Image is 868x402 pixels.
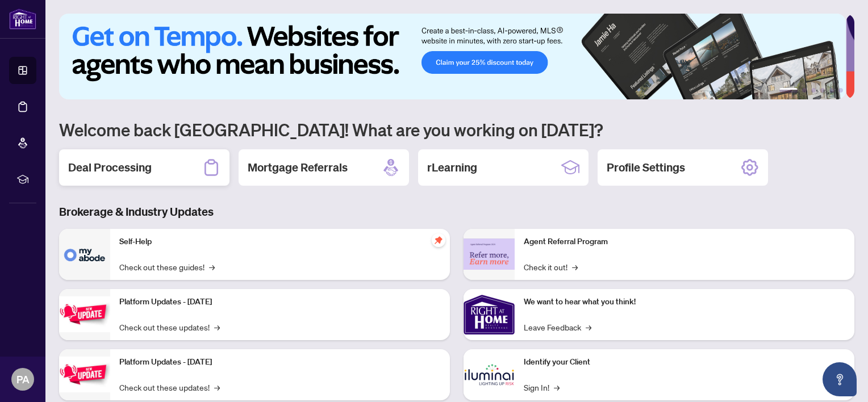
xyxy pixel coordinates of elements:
[829,88,834,93] button: 5
[59,119,854,140] h1: Welcome back [GEOGRAPHIC_DATA]! What are you working on [DATE]?
[119,381,220,393] a: Check out these updates!→
[68,160,152,175] h2: Deal Processing
[248,160,348,175] h2: Mortgage Referrals
[586,321,591,333] span: →
[119,356,441,368] p: Platform Updates - [DATE]
[119,236,441,248] p: Self-Help
[59,204,854,220] h3: Brokerage & Industry Updates
[9,9,36,30] img: logo
[524,356,845,368] p: Identify your Client
[524,296,845,308] p: We want to hear what you think!
[214,381,220,393] span: →
[823,362,857,396] button: Open asap
[607,160,685,175] h2: Profile Settings
[802,88,807,93] button: 2
[464,349,515,400] img: Identify your Client
[59,296,110,332] img: Platform Updates - July 21, 2025
[214,321,220,333] span: →
[119,321,220,333] a: Check out these updates!→
[524,261,578,273] a: Check it out!→
[524,381,560,393] a: Sign In!→
[811,88,816,93] button: 3
[427,160,477,175] h2: rLearning
[209,261,215,273] span: →
[524,236,845,248] p: Agent Referral Program
[432,233,445,247] span: pushpin
[572,261,578,273] span: →
[554,381,560,393] span: →
[779,88,798,93] button: 1
[464,289,515,340] img: We want to hear what you think!
[59,357,110,392] img: Platform Updates - July 8, 2025
[820,88,825,93] button: 4
[464,238,515,270] img: Agent Referral Program
[119,261,215,273] a: Check out these guides!→
[59,14,846,99] img: Slide 0
[59,229,110,280] img: Self-Help
[838,88,843,93] button: 6
[16,371,30,387] span: PA
[119,296,441,308] p: Platform Updates - [DATE]
[524,321,591,333] a: Leave Feedback→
